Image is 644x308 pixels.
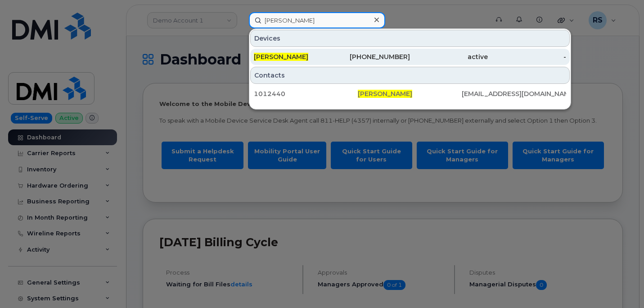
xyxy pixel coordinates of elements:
[410,52,488,61] div: active
[462,89,566,98] div: [EMAIL_ADDRESS][DOMAIN_NAME]
[250,49,570,65] a: [PERSON_NAME][PHONE_NUMBER]active-
[250,30,570,47] div: Devices
[254,53,308,61] span: [PERSON_NAME]
[332,52,410,61] div: [PHONE_NUMBER]
[358,90,412,98] span: [PERSON_NAME]
[488,52,566,61] div: -
[250,86,570,102] a: 1012440[PERSON_NAME][EMAIL_ADDRESS][DOMAIN_NAME]
[250,67,570,84] div: Contacts
[254,89,358,98] div: 1012440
